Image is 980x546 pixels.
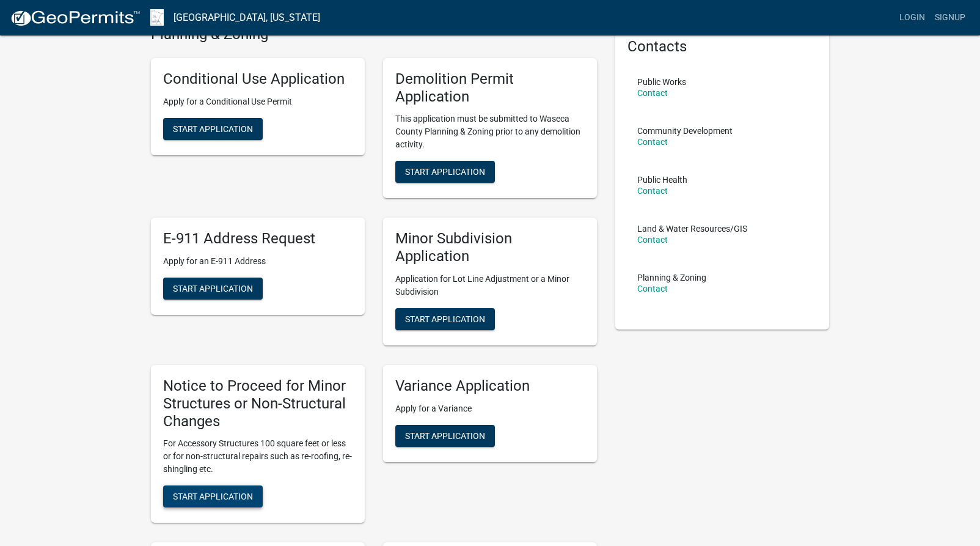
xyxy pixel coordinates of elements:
[173,284,253,293] span: Start Application
[395,308,495,330] button: Start Application
[395,402,585,415] p: Apply for a Variance
[637,284,668,293] a: Contact
[637,78,686,86] p: Public Works
[173,492,253,501] span: Start Application
[637,224,747,233] p: Land & Water Resources/GIS
[163,485,263,507] button: Start Application
[163,95,353,108] p: Apply for a Conditional Use Permit
[395,70,585,106] h5: Demolition Permit Application
[163,70,353,88] h5: Conditional Use Application
[930,6,970,29] a: Signup
[163,118,263,140] button: Start Application
[174,7,320,28] a: [GEOGRAPHIC_DATA], [US_STATE]
[395,377,585,395] h5: Variance Application
[637,186,668,196] a: Contact
[395,425,495,447] button: Start Application
[637,273,706,282] p: Planning & Zoning
[627,38,817,56] h5: Contacts
[163,377,353,430] h5: Notice to Proceed for Minor Structures or Non-Structural Changes
[637,88,668,98] a: Contact
[150,9,164,26] img: Waseca County, Minnesota
[173,124,253,133] span: Start Application
[163,437,353,476] p: For Accessory Structures 100 square feet or less or for non-structural repairs such as re-roofing...
[395,273,585,298] p: Application for Lot Line Adjustment or a Minor Subdivision
[405,167,485,177] span: Start Application
[163,255,353,268] p: Apply for an E-911 Address
[163,230,353,248] h5: E-911 Address Request
[395,113,585,151] p: This application must be submitted to Waseca County Planning & Zoning prior to any demolition act...
[637,235,668,245] a: Contact
[405,430,485,440] span: Start Application
[163,278,263,300] button: Start Application
[637,137,668,147] a: Contact
[405,314,485,323] span: Start Application
[395,161,495,183] button: Start Application
[637,127,733,135] p: Community Development
[894,6,930,29] a: Login
[395,230,585,265] h5: Minor Subdivision Application
[637,175,687,184] p: Public Health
